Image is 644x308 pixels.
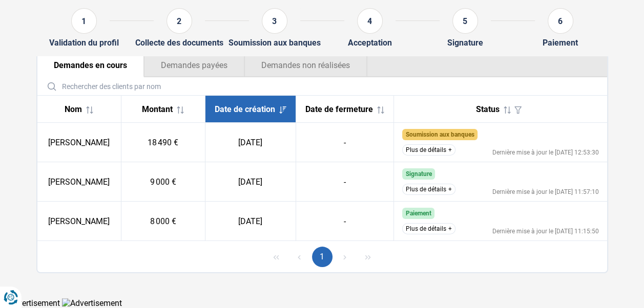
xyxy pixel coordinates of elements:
td: 8 000 € [121,202,205,241]
div: Signature [447,38,483,48]
span: Date de fermeture [305,104,373,114]
span: Date de création [215,104,275,114]
div: 2 [167,8,192,34]
button: Demandes non réalisées [244,53,367,77]
span: Status [476,104,500,114]
td: 18 490 € [121,123,205,162]
div: Soumission aux banques [228,38,321,48]
button: Demandes en cours [37,53,144,77]
td: [PERSON_NAME] [37,162,121,202]
td: - [296,162,393,202]
div: Dernière mise à jour le [DATE] 11:15:50 [492,228,599,234]
div: Validation du profil [49,38,119,48]
button: Next Page [335,247,355,267]
div: Dernière mise à jour le [DATE] 11:57:10 [492,189,599,195]
div: Collecte des documents [135,38,223,48]
div: Dernière mise à jour le [DATE] 12:53:30 [492,149,599,156]
button: Plus de détails [402,184,455,195]
button: Last Page [358,247,378,267]
button: Page 1 [312,247,333,267]
div: 4 [357,8,383,34]
input: Rechercher des clients par nom [41,77,603,95]
button: Plus de détails [402,144,455,156]
div: 6 [548,8,573,34]
td: [DATE] [205,202,296,241]
td: [DATE] [205,123,296,162]
span: Nom [65,104,82,114]
span: Signature [405,170,431,178]
div: Acceptation [348,38,392,48]
button: Demandes payées [144,53,244,77]
div: 5 [452,8,478,34]
img: Advertisement [62,298,122,308]
td: - [296,123,393,162]
div: 1 [71,8,97,34]
button: First Page [266,247,286,267]
div: 3 [262,8,287,34]
span: Soumission aux banques [405,131,474,138]
button: Previous Page [289,247,309,267]
td: - [296,202,393,241]
div: Paiement [543,38,578,48]
td: 9 000 € [121,162,205,202]
td: [DATE] [205,162,296,202]
td: [PERSON_NAME] [37,202,121,241]
span: Montant [142,104,173,114]
span: Paiement [405,210,431,217]
button: Plus de détails [402,223,455,234]
td: [PERSON_NAME] [37,123,121,162]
